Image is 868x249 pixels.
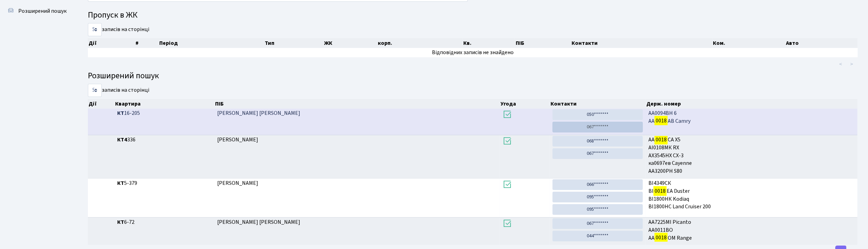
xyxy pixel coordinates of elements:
[117,179,212,187] span: 5-379
[88,71,858,81] h4: Розширений пошук
[217,179,258,187] span: [PERSON_NAME]
[88,10,858,20] h4: Пропуск в ЖК
[463,38,515,48] th: Кв.
[117,179,124,187] b: КТ
[3,4,72,18] a: Розширений пошук
[571,38,713,48] th: Контакти
[18,7,67,15] span: Розширений пошук
[713,38,786,48] th: Ком.
[214,99,500,109] th: ПІБ
[785,38,858,48] th: Авто
[117,136,212,144] span: 336
[655,116,668,126] mark: 0018
[88,99,114,109] th: Дії
[117,218,212,226] span: 6-72
[515,38,571,48] th: ПІБ
[648,179,855,211] span: ВІ4349СК ВІ ЕА Duster ВІ1800НК Kodiaq ВІ1800НС Land Cruiser 200
[117,109,124,117] b: КТ
[159,38,264,48] th: Період
[88,38,135,48] th: Дії
[648,136,855,175] span: АА СА X5 АІ0108МК RX АХ3545НХ CX-3 ка0697ев Cayenne АА3200РН S80
[135,38,159,48] th: #
[114,99,215,109] th: Квартира
[648,109,855,125] span: AA0094BH 6 АА АВ Camry
[323,38,377,48] th: ЖК
[654,186,667,196] mark: 0018
[88,84,102,97] select: записів на сторінці
[117,136,127,143] b: КТ4
[655,135,668,145] mark: 0018
[655,233,668,242] mark: 0018
[217,109,300,117] span: [PERSON_NAME] [PERSON_NAME]
[88,84,149,97] label: записів на сторінці
[648,218,855,242] span: AA7225MI Picanto AA0011BO AA OM Range
[217,218,300,226] span: [PERSON_NAME] [PERSON_NAME]
[264,38,323,48] th: Тип
[88,48,858,57] td: Відповідних записів не знайдено
[217,136,258,143] span: [PERSON_NAME]
[377,38,463,48] th: корп.
[117,109,212,117] span: 16-205
[88,23,149,36] label: записів на сторінці
[646,99,858,109] th: Держ. номер
[500,99,550,109] th: Угода
[117,218,124,226] b: КТ
[550,99,646,109] th: Контакти
[88,23,102,36] select: записів на сторінці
